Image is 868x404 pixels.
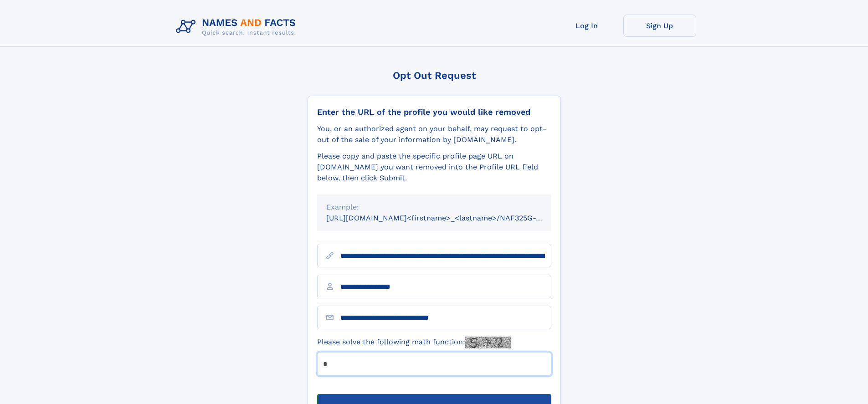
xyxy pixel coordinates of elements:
[172,15,303,39] img: Logo Names and Facts
[550,15,623,37] a: Log In
[317,107,551,117] div: Enter the URL of the profile you would like removed
[317,123,551,145] div: You, or an authorized agent on your behalf, may request to opt-out of the sale of your informatio...
[317,151,551,184] div: Please copy and paste the specific profile page URL on [DOMAIN_NAME] you want removed into the Pr...
[326,214,569,222] small: [URL][DOMAIN_NAME]<firstname>_<lastname>/NAF325G-xxxxxxxx
[308,70,561,81] div: Opt Out Request
[326,202,542,213] div: Example:
[623,15,696,37] a: Sign Up
[317,337,511,348] label: Please solve the following math function:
